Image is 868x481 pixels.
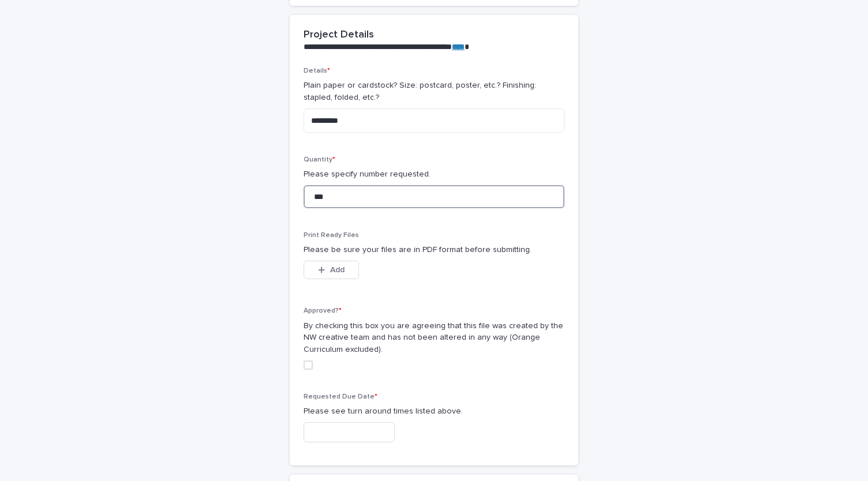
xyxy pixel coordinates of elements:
[304,405,564,418] p: Please see turn around times listed above.
[304,320,564,356] p: By checking this box you are agreeing that this file was created by the NW creative team and has ...
[304,244,564,256] p: Please be sure your files are in PDF format before submitting.
[304,80,564,104] p: Plain paper or cardstock? Size: postcard, poster, etc.? Finishing: stapled, folded, etc.?
[304,29,374,42] h2: Project Details
[304,307,342,314] span: Approved?
[304,393,377,400] span: Requested Due Date
[304,168,564,181] p: Please specify number requested.
[330,266,345,274] span: Add
[304,67,330,74] span: Details
[304,156,335,163] span: Quantity
[304,261,359,279] button: Add
[304,232,359,239] span: Print Ready Files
